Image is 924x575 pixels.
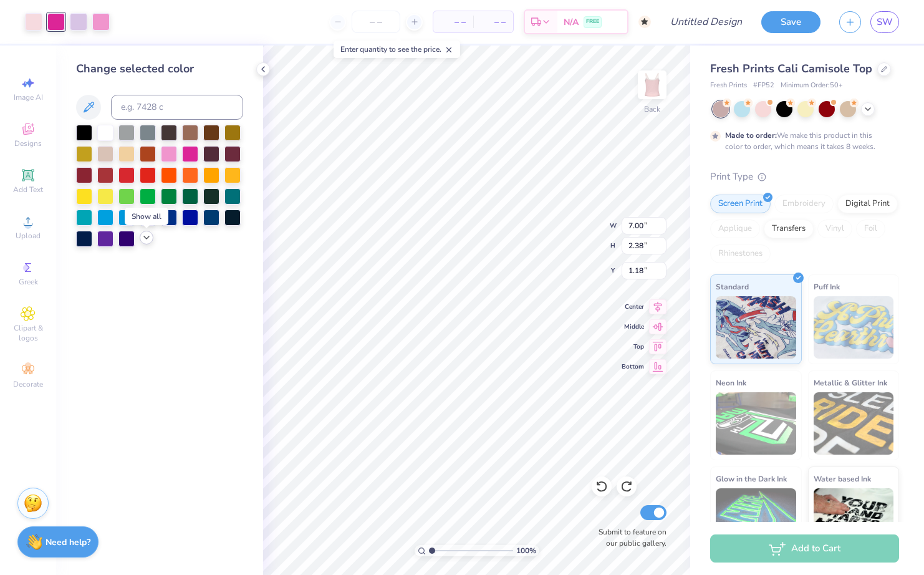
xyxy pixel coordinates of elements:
span: Standard [716,280,749,293]
span: Upload [16,231,41,241]
div: Screen Print [710,195,771,213]
span: Decorate [13,379,43,389]
div: Print Type [710,170,899,184]
img: Water based Ink [814,488,894,551]
span: Image AI [14,92,43,102]
span: – – [441,16,466,29]
img: Neon Ink [716,392,796,455]
span: Greek [19,277,38,287]
img: Metallic & Glitter Ink [814,392,894,455]
div: Digital Print [837,195,898,213]
input: – – [352,11,400,33]
div: Change selected color [76,60,243,77]
span: Metallic & Glitter Ink [814,376,887,389]
div: Rhinestones [710,244,771,263]
span: 100 % [516,545,536,556]
img: Back [640,72,665,97]
span: Fresh Prints Cali Camisole Top [710,61,872,76]
span: Minimum Order: 50 + [781,80,843,91]
span: SW [877,15,893,29]
span: Neon Ink [716,376,746,389]
span: FREE [586,17,599,26]
input: e.g. 7428 c [111,95,243,120]
strong: Made to order: [725,130,777,140]
span: # FP52 [753,80,774,91]
div: Foil [856,220,885,238]
span: Fresh Prints [710,80,747,91]
strong: Need help? [46,536,90,548]
span: Glow in the Dark Ink [716,472,787,485]
div: Back [644,104,660,115]
span: Top [622,342,644,351]
span: Middle [622,322,644,331]
span: Designs [14,138,42,148]
div: Transfers [764,220,814,238]
span: Add Text [13,185,43,195]
label: Submit to feature on our public gallery. [592,526,667,549]
a: SW [870,11,899,33]
img: Puff Ink [814,296,894,359]
span: Bottom [622,362,644,371]
span: Clipart & logos [6,323,50,343]
div: We make this product in this color to order, which means it takes 8 weeks. [725,130,878,152]
div: Applique [710,220,760,238]
img: Standard [716,296,796,359]
button: Save [761,11,821,33]
input: Untitled Design [660,9,752,34]
span: – – [481,16,506,29]
div: Embroidery [774,195,834,213]
span: Center [622,302,644,311]
span: Puff Ink [814,280,840,293]
img: Glow in the Dark Ink [716,488,796,551]
span: N/A [564,16,579,29]
div: Vinyl [817,220,852,238]
div: Enter quantity to see the price. [334,41,460,58]
span: Water based Ink [814,472,871,485]
div: Show all [125,208,168,225]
